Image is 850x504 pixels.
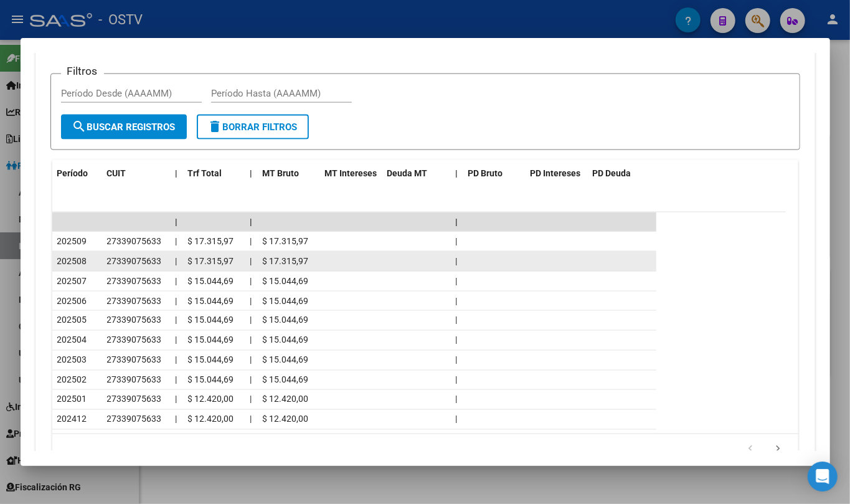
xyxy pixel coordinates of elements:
[250,335,252,345] span: |
[451,160,463,187] datatable-header-cell: |
[456,355,458,365] span: |
[57,256,87,266] span: 202508
[107,414,162,424] span: 27339075633
[188,236,234,246] span: $ 17.315,97
[382,160,451,187] datatable-header-cell: Deuda MT
[456,236,458,246] span: |
[65,74,95,82] div: Dominio
[456,335,458,345] span: |
[245,160,258,187] datatable-header-cell: |
[250,414,252,424] span: |
[263,375,309,385] span: $ 15.044,69
[250,355,252,365] span: |
[176,296,177,306] span: |
[32,32,139,42] div: Dominio: [DOMAIN_NAME]
[61,115,187,140] button: Buscar Registros
[263,276,309,286] span: $ 15.044,69
[176,335,177,345] span: |
[325,168,377,178] span: MT Intereses
[208,119,223,134] mat-icon: delete
[188,315,234,325] span: $ 15.044,69
[593,168,631,178] span: PD Deuda
[102,160,171,187] datatable-header-cell: CUIT
[107,256,162,266] span: 27339075633
[176,394,177,404] span: |
[456,414,458,424] span: |
[35,20,61,30] div: v 4.0.25
[171,160,183,187] datatable-header-cell: |
[263,256,309,266] span: $ 17.315,97
[146,74,198,82] div: Palabras clave
[250,296,252,306] span: |
[263,168,300,178] span: MT Bruto
[107,168,126,178] span: CUIT
[57,335,87,345] span: 202504
[463,160,526,187] datatable-header-cell: PD Bruto
[107,276,162,286] span: 27339075633
[72,121,176,133] span: Buscar Registros
[188,296,234,306] span: $ 15.044,69
[767,443,790,457] a: go to next page
[107,315,162,325] span: 27339075633
[468,168,503,178] span: PD Bruto
[61,64,104,78] h3: Filtros
[57,315,87,325] span: 202505
[57,276,87,286] span: 202507
[57,355,87,365] span: 202503
[52,160,102,187] datatable-header-cell: Período
[456,217,458,227] span: |
[250,236,252,246] span: |
[456,296,458,306] span: |
[188,375,234,385] span: $ 15.044,69
[531,168,581,178] span: PD Intereses
[188,355,234,365] span: $ 15.044,69
[176,375,177,385] span: |
[176,355,177,365] span: |
[250,375,252,385] span: |
[57,236,87,246] span: 202509
[456,375,458,385] span: |
[258,160,320,187] datatable-header-cell: MT Bruto
[57,394,87,404] span: 202501
[250,276,252,286] span: |
[263,335,309,345] span: $ 15.044,69
[456,394,458,404] span: |
[20,20,30,30] img: logo_orange.svg
[107,394,162,404] span: 27339075633
[188,414,234,424] span: $ 12.420,00
[188,335,234,345] span: $ 15.044,69
[176,256,177,266] span: |
[588,160,656,187] datatable-header-cell: PD Deuda
[456,256,458,266] span: |
[176,315,177,325] span: |
[72,119,87,134] mat-icon: search
[263,414,309,424] span: $ 12.420,00
[320,160,382,187] datatable-header-cell: MT Intereses
[57,414,87,424] span: 202412
[176,236,177,246] span: |
[183,160,245,187] datatable-header-cell: Trf Total
[133,72,143,82] img: tab_keywords_by_traffic_grey.svg
[263,296,309,306] span: $ 15.044,69
[107,335,162,345] span: 27339075633
[263,236,309,246] span: $ 17.315,97
[250,394,252,404] span: |
[526,160,588,187] datatable-header-cell: PD Intereses
[197,115,309,140] button: Borrar Filtros
[250,315,252,325] span: |
[188,256,234,266] span: $ 17.315,97
[57,168,88,178] span: Período
[250,256,252,266] span: |
[176,217,178,227] span: |
[456,168,458,178] span: |
[52,72,62,82] img: tab_domain_overview_orange.svg
[57,296,87,306] span: 202506
[107,236,162,246] span: 27339075633
[263,355,309,365] span: $ 15.044,69
[176,276,177,286] span: |
[208,121,298,133] span: Borrar Filtros
[250,168,253,178] span: |
[739,443,763,457] a: go to previous page
[188,276,234,286] span: $ 15.044,69
[107,296,162,306] span: 27339075633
